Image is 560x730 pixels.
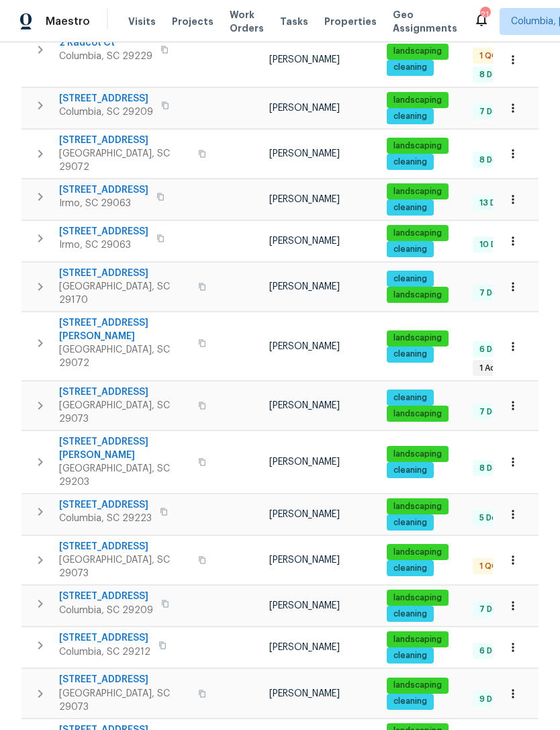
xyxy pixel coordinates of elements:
span: 8 Done [474,154,513,166]
span: Columbia, SC 29223 [59,512,152,525]
span: [PERSON_NAME] [269,195,340,204]
span: [GEOGRAPHIC_DATA], SC 29073 [59,553,190,580]
span: [PERSON_NAME] [269,401,340,410]
span: [STREET_ADDRESS] [59,673,190,686]
span: 8 Done [474,463,513,474]
span: cleaning [388,392,432,404]
span: cleaning [388,650,432,661]
span: 7 Done [474,106,513,118]
span: [PERSON_NAME] [269,689,340,698]
span: 7 Done [474,406,513,418]
span: Columbia, SC 29212 [59,645,150,659]
span: Visits [128,15,156,28]
span: [STREET_ADDRESS] [59,631,150,645]
span: Columbia, SC 29229 [59,50,152,63]
span: cleaning [388,202,432,214]
span: [STREET_ADDRESS][PERSON_NAME] [59,435,190,462]
span: [PERSON_NAME] [269,342,340,351]
span: cleaning [388,563,432,574]
span: [PERSON_NAME] [269,236,340,246]
span: [STREET_ADDRESS][PERSON_NAME] [59,316,190,343]
span: landscaping [388,680,447,691]
span: [PERSON_NAME] [269,282,340,291]
span: 1 Accepted [474,363,530,374]
div: 21 [480,8,489,21]
span: [PERSON_NAME] [269,555,340,565]
span: 1 QC [474,50,503,62]
span: 6 Done [474,344,513,355]
span: 5 Done [474,512,512,524]
span: 7 Done [474,604,513,615]
span: Irmo, SC 29063 [59,238,148,252]
span: [GEOGRAPHIC_DATA], SC 29073 [59,399,190,426]
span: [STREET_ADDRESS] [59,134,190,147]
span: cleaning [388,349,432,360]
span: Work Orders [230,8,264,35]
span: [STREET_ADDRESS] [59,385,190,399]
span: landscaping [388,46,447,57]
span: cleaning [388,465,432,476]
span: [GEOGRAPHIC_DATA], SC 29072 [59,343,190,370]
span: Projects [172,15,214,28]
span: [PERSON_NAME] [269,55,340,64]
span: [PERSON_NAME] [269,510,340,519]
span: cleaning [388,244,432,255]
span: landscaping [388,332,447,344]
span: landscaping [388,592,447,604]
span: cleaning [388,517,432,529]
span: 9 Done [474,694,513,705]
span: Columbia, SC 29209 [59,604,153,617]
span: [STREET_ADDRESS] [59,498,152,512]
span: cleaning [388,111,432,122]
span: landscaping [388,95,447,106]
span: 10 Done [474,239,517,250]
span: Properties [324,15,377,28]
span: [GEOGRAPHIC_DATA], SC 29170 [59,280,190,307]
span: [GEOGRAPHIC_DATA], SC 29203 [59,462,190,489]
span: [PERSON_NAME] [269,643,340,652]
span: landscaping [388,547,447,558]
span: [STREET_ADDRESS] [59,590,153,603]
span: [PERSON_NAME] [269,601,340,610]
span: landscaping [388,501,447,512]
span: Geo Assignments [393,8,457,35]
span: cleaning [388,62,432,73]
span: [GEOGRAPHIC_DATA], SC 29072 [59,147,190,174]
span: 7 Done [474,287,513,299]
span: [STREET_ADDRESS] [59,225,148,238]
span: [PERSON_NAME] [269,103,340,113]
span: [PERSON_NAME] [269,457,340,467]
span: [STREET_ADDRESS] [59,267,190,280]
span: landscaping [388,186,447,197]
span: [STREET_ADDRESS] [59,183,148,197]
span: cleaning [388,156,432,168]
span: landscaping [388,449,447,460]
span: cleaning [388,696,432,707]
span: [STREET_ADDRESS] [59,92,153,105]
span: [STREET_ADDRESS] [59,540,190,553]
span: Maestro [46,15,90,28]
span: landscaping [388,289,447,301]
span: landscaping [388,408,447,420]
span: landscaping [388,140,447,152]
span: cleaning [388,608,432,620]
span: [GEOGRAPHIC_DATA], SC 29073 [59,687,190,714]
span: [PERSON_NAME] [269,149,340,158]
span: 6 Done [474,645,513,657]
span: Columbia, SC 29209 [59,105,153,119]
span: 13 Done [474,197,516,209]
span: cleaning [388,273,432,285]
span: 2 Radcot Ct [59,36,152,50]
span: 1 QC [474,561,503,572]
span: Tasks [280,17,308,26]
span: 8 Done [474,69,513,81]
span: landscaping [388,634,447,645]
span: Irmo, SC 29063 [59,197,148,210]
span: landscaping [388,228,447,239]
